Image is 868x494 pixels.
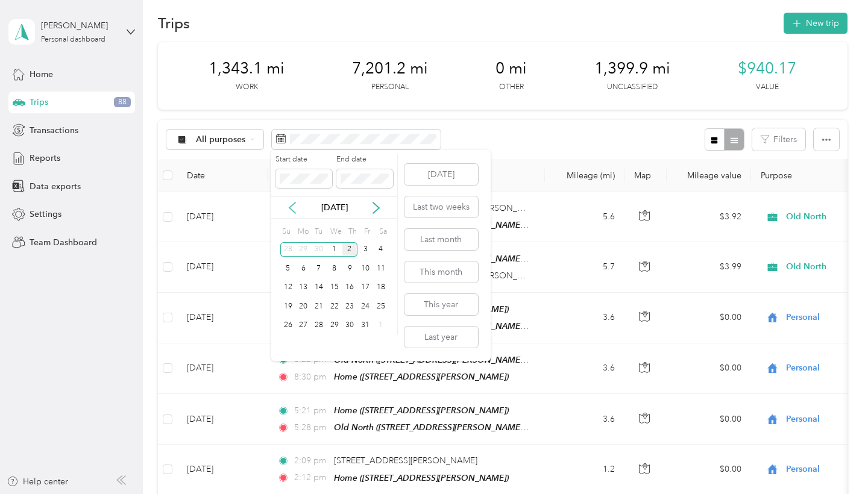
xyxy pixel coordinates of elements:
[30,180,81,193] span: Data exports
[334,455,477,466] span: [STREET_ADDRESS][PERSON_NAME]
[30,96,48,108] span: Trips
[294,421,329,434] span: 5:28 pm
[545,242,624,292] td: 5.7
[495,59,527,78] span: 0 mi
[667,242,751,292] td: $3.99
[342,261,358,276] div: 9
[294,370,329,384] span: 8:30 pm
[545,159,624,192] th: Mileage (mi)
[295,223,309,240] div: Mo
[30,208,61,220] span: Settings
[280,242,296,257] div: 28
[236,82,258,93] p: Work
[667,394,751,445] td: $0.00
[342,280,358,295] div: 16
[545,394,624,445] td: 3.6
[311,299,327,314] div: 21
[268,159,545,192] th: Locations
[667,293,751,343] td: $0.00
[311,261,327,276] div: 7
[545,192,624,242] td: 5.6
[346,223,357,240] div: Th
[309,201,360,214] p: [DATE]
[404,164,478,185] button: [DATE]
[373,280,389,295] div: 18
[209,59,285,78] span: 1,343.1 mi
[545,343,624,394] td: 3.6
[784,13,848,34] button: New trip
[624,159,667,192] th: Map
[158,17,190,30] h1: Trips
[313,223,324,240] div: Tu
[607,82,658,93] p: Unclassified
[177,192,268,242] td: [DATE]
[738,59,796,78] span: $940.17
[357,299,373,314] div: 24
[30,68,53,81] span: Home
[327,318,342,333] div: 29
[295,299,311,314] div: 20
[114,97,131,108] span: 88
[275,154,332,165] label: Start date
[295,318,311,333] div: 27
[41,19,116,32] div: [PERSON_NAME]
[294,454,329,467] span: 2:09 pm
[404,229,478,250] button: Last month
[594,59,670,78] span: 1,399.9 mi
[294,404,329,417] span: 5:21 pm
[327,261,342,276] div: 8
[196,136,246,144] span: All purposes
[30,236,97,249] span: Team Dashboard
[800,427,868,494] iframe: Everlance-gr Chat Button Frame
[667,343,751,394] td: $0.00
[177,293,268,343] td: [DATE]
[545,293,624,343] td: 3.6
[177,242,268,292] td: [DATE]
[327,280,342,295] div: 15
[404,196,478,217] button: Last two weeks
[280,261,296,276] div: 5
[334,405,509,415] span: Home ([STREET_ADDRESS][PERSON_NAME])
[7,475,68,488] button: Help center
[404,327,478,348] button: Last year
[371,82,409,93] p: Personal
[280,223,292,240] div: Su
[357,242,373,257] div: 3
[357,318,373,333] div: 31
[357,261,373,276] div: 10
[327,242,342,257] div: 1
[30,124,78,137] span: Transactions
[373,242,389,257] div: 4
[373,261,389,276] div: 11
[342,242,358,257] div: 2
[342,299,358,314] div: 23
[404,294,478,315] button: This year
[373,299,389,314] div: 25
[362,223,373,240] div: Fr
[177,159,268,192] th: Date
[295,242,311,257] div: 29
[667,192,751,242] td: $3.92
[311,318,327,333] div: 28
[311,280,327,295] div: 14
[404,261,478,283] button: This month
[177,343,268,394] td: [DATE]
[756,82,779,93] p: Value
[357,280,373,295] div: 17
[177,394,268,445] td: [DATE]
[30,152,60,164] span: Reports
[280,318,296,333] div: 26
[280,299,296,314] div: 19
[334,372,509,381] span: Home ([STREET_ADDRESS][PERSON_NAME])
[377,223,389,240] div: Sa
[499,82,524,93] p: Other
[334,473,509,483] span: Home ([STREET_ADDRESS][PERSON_NAME])
[295,280,311,295] div: 13
[752,128,805,151] button: Filters
[327,299,342,314] div: 22
[373,318,389,333] div: 1
[334,422,593,433] span: Old North ([STREET_ADDRESS][PERSON_NAME][PERSON_NAME])
[667,159,751,192] th: Mileage value
[311,242,327,257] div: 30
